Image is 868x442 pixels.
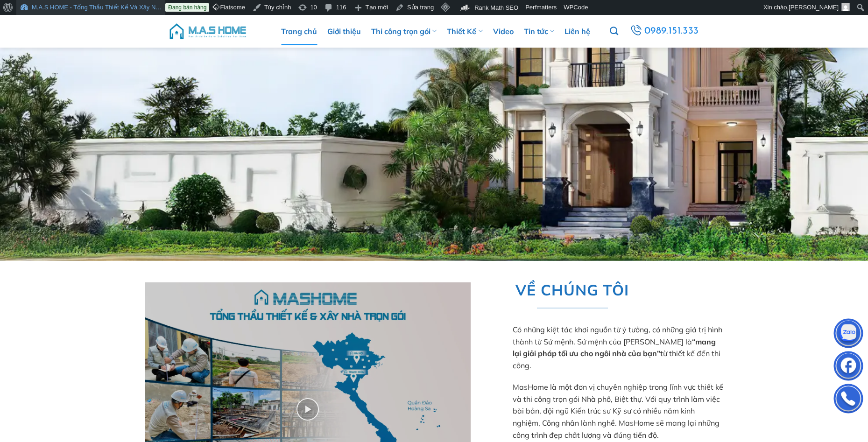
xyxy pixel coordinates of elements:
a: Tin tức [524,17,554,45]
span: Rank Math SEO [474,4,518,11]
p: MasHome là một đơn vị chuyên nghiệp trong lĩnh vực thiết kế và thi công trọn gói Nhà phố, Biệt th... [513,381,724,441]
strong: “mang lại giải pháp tối ưu cho ngôi nhà của bạn” [513,337,716,358]
a: Giới thiệu [327,17,361,45]
a: Trang chủ [281,17,317,45]
a: Liên hệ [565,17,590,45]
img: Zalo [834,321,862,349]
span: 0989.151.333 [643,23,701,39]
span: [PERSON_NAME] [789,4,839,11]
img: M.A.S HOME – Tổng Thầu Thiết Kế Và Xây Nhà Trọn Gói [168,17,247,45]
a: Thi công trọn gói [371,17,437,45]
a: Thiết Kế [447,17,482,45]
a: Đang bán hàng [165,3,209,12]
span: VỀ CHÚNG TÔI [515,278,629,302]
img: Facebook [834,353,862,381]
p: Có những kiệt tác khơi nguồn từ ý tưởng, có những giá trị hình thành từ Sứ mệnh. Sứ mệnh của [PER... [513,324,724,372]
img: Phone [834,386,862,414]
a: Tìm kiếm [610,21,618,41]
a: Video [493,17,514,45]
a: 0989.151.333 [627,22,702,40]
